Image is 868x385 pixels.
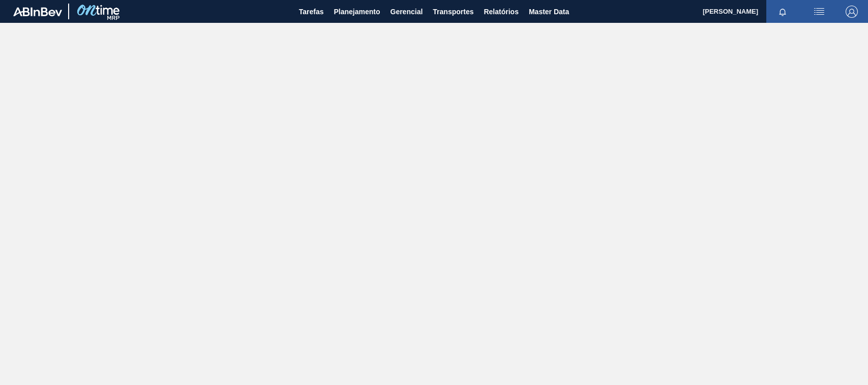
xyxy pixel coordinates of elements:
[813,6,825,18] img: userActions
[433,6,473,18] span: Transportes
[334,6,380,18] span: Planejamento
[484,6,518,18] span: Relatórios
[299,6,324,18] span: Tarefas
[391,6,423,18] span: Gerencial
[13,7,62,16] img: TNhmsLtSVTkK8tSr43FrP2fwEKptu5GPRR3wAAAABJRU5ErkJggg==
[766,5,799,19] button: Notificações
[846,6,858,18] img: Logout
[529,6,569,18] span: Master Data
